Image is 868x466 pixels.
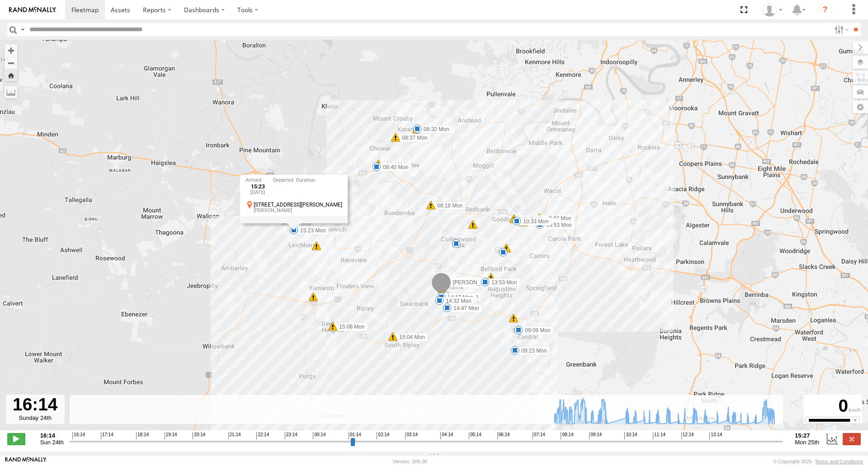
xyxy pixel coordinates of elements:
[486,273,495,282] div: 5
[681,432,694,439] span: 12:14
[539,214,574,222] label: 09:47 Mon
[589,432,602,439] span: 09:14
[709,432,722,439] span: 13:14
[193,432,205,439] span: 20:14
[228,432,241,439] span: 21:14
[759,3,786,17] div: Marco DiBenedetto
[533,432,545,439] span: 07:14
[5,86,17,99] label: Measure
[245,190,270,195] div: [DATE]
[254,207,342,213] div: [PERSON_NAME]
[417,126,452,134] label: 08:34 Mon
[393,459,427,464] div: Version: 306.00
[393,333,428,341] label: 15:04 Mon
[19,23,26,36] label: Search Query
[417,125,452,133] label: 08:32 Mon
[9,7,56,13] img: rand-logo.svg
[438,290,447,299] div: 16
[377,432,389,439] span: 02:14
[624,432,637,439] span: 10:14
[245,184,270,189] div: 15:23
[485,278,520,287] label: 13:53 Mon
[405,432,418,439] span: 03:14
[853,101,868,113] label: Map Settings
[72,432,85,439] span: 16:14
[469,432,481,439] span: 05:14
[5,457,47,466] a: Visit our Website
[256,432,269,439] span: 22:14
[349,432,361,439] span: 01:14
[509,314,518,323] div: 9
[517,217,552,226] label: 10:33 Mon
[374,160,383,169] div: 5
[254,202,342,207] div: [STREET_ADDRESS][PERSON_NAME]
[515,347,550,355] label: 09:23 Mon
[831,23,850,36] label: Search Filter Options
[805,396,861,417] div: 0
[101,432,113,439] span: 17:14
[439,297,474,305] label: 14:32 Mon
[514,215,549,223] label: 10:43 Mon
[447,304,482,312] label: 14:47 Mon
[818,3,832,17] i: ?
[285,432,297,439] span: 23:14
[468,220,477,229] div: 11
[561,432,573,439] span: 08:14
[446,292,481,301] label: 14:06 Mon
[795,439,819,446] span: Mon 25th Aug 2025
[7,433,25,445] label: Play/Stop
[309,292,318,301] div: 8
[497,432,510,439] span: 06:14
[5,44,17,56] button: Zoom in
[453,279,540,285] span: [PERSON_NAME] B - Corolla Hatch
[313,432,325,439] span: 00:14
[452,239,461,248] div: 5
[653,432,665,439] span: 11:14
[440,432,453,439] span: 04:14
[40,432,64,439] strong: 16:14
[5,69,17,81] button: Zoom Home
[499,248,508,257] div: 8
[294,226,329,235] label: 15:23 Mon
[795,432,819,439] strong: 15:27
[165,432,177,439] span: 19:14
[5,56,17,69] button: Zoom out
[773,459,863,464] div: © Copyright 2025 -
[519,326,553,334] label: 09:09 Mon
[396,134,430,142] label: 08:37 Mon
[502,244,511,253] div: 28
[312,241,321,250] div: 9
[333,323,368,331] label: 15:08 Mon
[815,459,863,464] a: Terms and Conditions
[377,163,411,171] label: 08:40 Mon
[540,221,575,229] label: 09:53 Mon
[441,293,476,301] label: 14:17 Mon
[431,202,466,210] label: 08:18 Mon
[843,433,861,445] label: Close
[136,432,149,439] span: 18:14
[40,439,64,446] span: Sun 24th Aug 2025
